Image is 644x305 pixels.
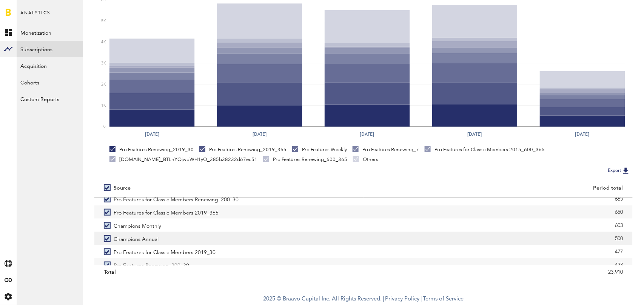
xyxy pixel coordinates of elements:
div: 423 [373,259,623,271]
div: 500 [373,233,623,244]
div: Pro Features Weekly [292,146,347,153]
text: [DATE] [145,131,159,138]
div: [DOMAIN_NAME]_BTLnYOjwoWH1yQ_385b38232d67ec51 [109,156,257,163]
div: 23,910 [373,267,623,278]
a: Terms of Service [423,296,464,302]
a: Custom Reports [17,90,83,107]
div: Others [353,156,378,163]
text: 2K [101,83,106,86]
text: 0 [103,125,106,129]
span: Support [16,5,43,12]
span: 2025 © Braavo Capital Inc. All Rights Reserved. [263,294,382,305]
text: [DATE] [360,131,374,138]
span: Pro Features for Classic Members 2019_365 [114,205,219,219]
a: Acquisition [17,57,83,74]
a: Privacy Policy [385,296,420,302]
span: Pro Features for Classic Members Renewing_200_30 [114,192,239,205]
a: Monetization [17,24,83,41]
div: Pro Features Renewing_600_365 [263,156,347,163]
button: Export [606,166,633,176]
text: 4K [101,40,106,44]
span: Champions Annual [114,232,159,245]
div: Total [104,267,354,278]
text: [DATE] [575,131,590,138]
text: 1K [101,104,106,107]
span: Analytics [20,8,50,24]
div: Pro Features Renewing_7 [353,146,419,153]
span: Pro Features for Classic Members 2019_30 [114,245,216,258]
span: Champions Monthly [114,219,161,232]
a: Cohorts [17,74,83,90]
text: 5K [101,19,106,23]
div: 477 [373,246,623,257]
div: Pro Features for Classic Members 2015_600_365 [425,146,545,153]
div: 603 [373,220,623,231]
text: 3K [101,61,106,65]
div: Period total [373,185,623,192]
div: Pro Features Renewing_2019_365 [199,146,287,153]
text: [DATE] [468,131,482,138]
div: Source [114,185,131,192]
span: Pro Features Renewing_200_30 [114,258,189,271]
text: [DATE] [253,131,267,138]
div: 665 [373,193,623,205]
a: Subscriptions [17,41,83,57]
img: Export [621,166,630,175]
div: Pro Features Renewing_2019_30 [109,146,194,153]
div: 650 [373,207,623,218]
